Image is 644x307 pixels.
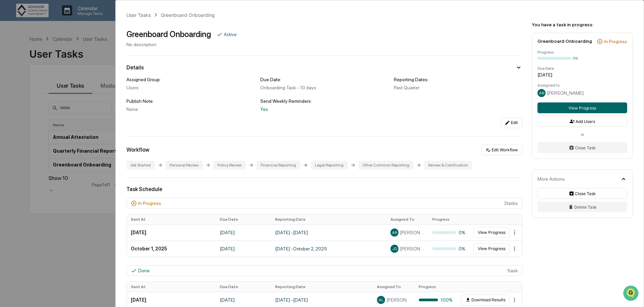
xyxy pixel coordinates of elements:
[424,161,472,170] div: Review & Certification
[311,161,348,170] div: Legal Reporting
[49,86,54,91] div: 🗄️
[537,102,627,113] button: View Progress
[386,214,428,224] th: Assigned To
[56,85,84,92] span: Attestations
[392,230,397,235] span: AR
[126,106,255,112] div: None
[13,85,43,92] span: Preclearance
[537,176,565,182] div: More Actions
[127,214,216,224] th: Sent At
[23,58,85,64] div: We're available if you need us!
[392,246,397,251] span: JD
[537,202,627,212] button: Delete Task
[4,82,46,94] a: 🖐️Preclearance
[7,86,12,91] div: 🖐️
[127,224,216,241] td: [DATE]
[432,230,466,235] div: 0%
[13,98,42,104] span: Data Lookup
[67,114,82,119] span: Pylon
[260,77,389,82] div: Due Date:
[126,186,522,192] div: Task Schedule
[271,241,386,257] td: [DATE] - October 2, 2025
[260,106,389,112] div: Yes
[532,22,633,27] div: You have a task in progress:
[138,201,161,206] div: In Progress
[573,56,578,61] div: 0%
[166,161,203,170] div: Personal Review
[126,77,255,82] div: Assigned Group:
[500,117,522,128] button: Edit
[271,224,386,241] td: [DATE] - [DATE]
[216,214,271,224] th: Due Date
[4,95,45,107] a: 🔎Data Lookup
[161,12,215,18] div: Greenboard Onboarding
[394,77,522,82] div: Reporting Dates:
[127,241,216,257] td: October 1, 2025
[537,83,627,88] div: Assigned to:
[386,297,411,303] span: [PERSON_NAME]
[126,85,255,90] div: Users
[126,12,151,18] div: User Tasks
[224,32,237,37] div: Active
[23,52,111,58] div: Start new chat
[7,52,19,64] img: 1746055101610-c473b297-6a78-478c-a979-82029cc54cd1
[126,98,255,104] div: Publish Note:
[473,227,510,238] button: View Progress
[260,85,389,90] div: Onboarding Task - 10 days
[419,297,452,303] div: 100%
[358,161,413,170] div: Other Common Reporting
[126,147,149,153] div: Workflow
[271,214,386,224] th: Reporting Date
[537,38,592,44] div: Greenboard Onboarding
[547,90,584,96] span: [PERSON_NAME]
[373,282,415,292] th: Assigned To
[126,161,155,170] div: Get Started
[126,64,144,71] div: Details
[379,298,383,302] span: AL
[473,243,510,254] button: View Progress
[539,91,544,95] span: AR
[126,265,522,276] div: 1 task
[216,241,271,257] td: [DATE]
[537,72,627,78] div: [DATE]
[257,161,300,170] div: Financial Reporting
[537,116,627,127] button: Add Users
[213,161,246,170] div: Policy Review
[537,188,627,199] button: Close Task
[126,42,237,47] div: No description
[271,282,373,292] th: Reporting Date
[126,198,522,209] div: 2 task s
[537,132,627,137] div: or
[138,268,150,273] div: Done
[400,230,424,235] span: [PERSON_NAME]
[7,98,12,104] div: 🔎
[260,98,389,104] div: Send Weekly Reminders:
[127,282,216,292] th: Sent At
[126,29,211,39] div: Greenboard Onboarding
[604,39,627,44] div: In Progress
[415,282,457,292] th: Progress
[400,246,424,251] span: [PERSON_NAME]
[216,224,271,241] td: [DATE]
[394,85,522,90] div: Past Quarter
[537,50,627,55] div: Progress
[216,282,271,292] th: Due Date
[48,114,82,119] a: Powered byPylon
[481,145,522,155] button: Edit Workflow
[461,295,510,305] button: Download Results
[428,214,470,224] th: Progress
[115,54,123,62] button: Start new chat
[46,82,86,94] a: 🗄️Attestations
[537,66,627,71] div: Due Date:
[622,285,641,303] iframe: Open customer support
[432,246,466,251] div: 0%
[7,14,123,25] p: How can we help?
[537,142,627,153] button: Close Task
